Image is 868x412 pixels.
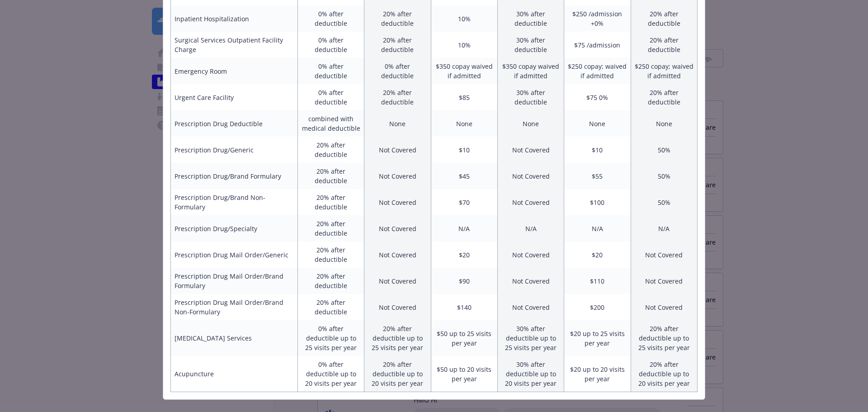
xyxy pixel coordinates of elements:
[171,32,298,58] td: Surgical Services Outpatient Facility Charge
[564,294,631,320] td: $200
[297,242,364,268] td: 20% after deductible
[431,137,497,163] td: $10
[431,268,497,294] td: $90
[497,320,564,356] td: 30% after deductible up to 25 visits per year
[171,356,298,392] td: Acupuncture
[497,110,564,137] td: None
[631,58,697,84] td: $250 copay; waived if admitted
[297,320,364,356] td: 0% after deductible up to 25 visits per year
[297,32,364,58] td: 0% after deductible
[497,215,564,242] td: N/A
[171,189,298,215] td: Prescription Drug/Brand Non-Formulary
[631,32,697,58] td: 20% after deductible
[297,189,364,215] td: 20% after deductible
[171,110,298,137] td: Prescription Drug Deductible
[631,110,697,137] td: None
[497,5,564,32] td: 30% after deductible
[364,32,431,58] td: 20% after deductible
[497,84,564,110] td: 30% after deductible
[171,5,298,32] td: Inpatient Hospitalization
[297,163,364,189] td: 20% after deductible
[431,320,497,356] td: $50 up to 25 visits per year
[564,189,631,215] td: $100
[171,84,298,110] td: Urgent Care Facility
[171,215,298,242] td: Prescription Drug/Specialty
[564,137,631,163] td: $10
[631,268,697,294] td: Not Covered
[297,5,364,32] td: 0% after deductible
[564,5,631,32] td: $250 /admission +0%
[631,5,697,32] td: 20% after deductible
[431,58,497,84] td: $350 copay waived if admitted
[497,242,564,268] td: Not Covered
[297,215,364,242] td: 20% after deductible
[497,356,564,392] td: 30% after deductible up to 20 visits per year
[364,110,431,137] td: None
[364,320,431,356] td: 20% after deductible up to 25 visits per year
[497,137,564,163] td: Not Covered
[431,356,497,392] td: $50 up to 20 visits per year
[364,58,431,84] td: 0% after deductible
[297,356,364,392] td: 0% after deductible up to 20 visits per year
[631,294,697,320] td: Not Covered
[431,189,497,215] td: $70
[364,215,431,242] td: Not Covered
[631,320,697,356] td: 20% after deductible up to 25 visits per year
[564,356,631,392] td: $20 up to 20 visits per year
[364,137,431,163] td: Not Covered
[564,320,631,356] td: $20 up to 25 visits per year
[631,163,697,189] td: 50%
[364,189,431,215] td: Not Covered
[564,163,631,189] td: $55
[297,84,364,110] td: 0% after deductible
[631,242,697,268] td: Not Covered
[431,32,497,58] td: 10%
[631,215,697,242] td: N/A
[497,32,564,58] td: 30% after deductible
[497,189,564,215] td: Not Covered
[364,268,431,294] td: Not Covered
[431,242,497,268] td: $20
[171,58,298,84] td: Emergency Room
[497,58,564,84] td: $350 copay waived if admitted
[431,215,497,242] td: N/A
[631,84,697,110] td: 20% after deductible
[631,189,697,215] td: 50%
[564,110,631,137] td: None
[364,242,431,268] td: Not Covered
[431,163,497,189] td: $45
[171,137,298,163] td: Prescription Drug/Generic
[564,58,631,84] td: $250 copay; waived if admitted
[564,84,631,110] td: $75 0%
[171,268,298,294] td: Prescription Drug Mail Order/Brand Formulary
[171,242,298,268] td: Prescription Drug Mail Order/Generic
[564,215,631,242] td: N/A
[497,268,564,294] td: Not Covered
[564,242,631,268] td: $20
[297,137,364,163] td: 20% after deductible
[431,5,497,32] td: 10%
[171,163,298,189] td: Prescription Drug/Brand Formulary
[564,32,631,58] td: $75 /admission
[497,294,564,320] td: Not Covered
[297,110,364,137] td: combined with medical deductible
[431,294,497,320] td: $140
[364,163,431,189] td: Not Covered
[364,84,431,110] td: 20% after deductible
[564,268,631,294] td: $110
[364,356,431,392] td: 20% after deductible up to 20 visits per year
[297,58,364,84] td: 0% after deductible
[364,294,431,320] td: Not Covered
[497,163,564,189] td: Not Covered
[171,320,298,356] td: [MEDICAL_DATA] Services
[171,294,298,320] td: Prescription Drug Mail Order/Brand Non-Formulary
[297,294,364,320] td: 20% after deductible
[431,84,497,110] td: $85
[364,5,431,32] td: 20% after deductible
[431,110,497,137] td: None
[631,137,697,163] td: 50%
[297,268,364,294] td: 20% after deductible
[631,356,697,392] td: 20% after deductible up to 20 visits per year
